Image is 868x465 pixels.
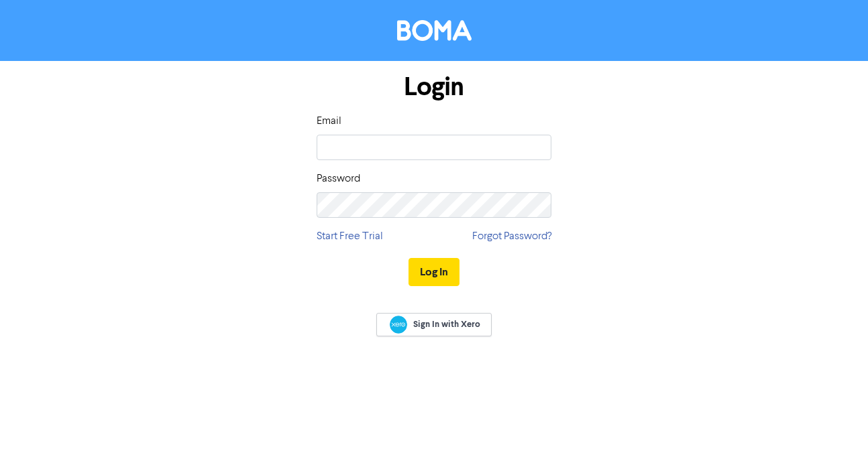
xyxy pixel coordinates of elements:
[376,313,492,336] a: Sign In with Xero
[317,72,551,103] h1: Login
[397,20,472,41] img: BOMA Logo
[317,228,383,245] a: Start Free Trial
[317,171,360,187] label: Password
[390,316,407,334] img: Xero logo
[409,258,459,286] button: Log In
[317,113,341,129] label: Email
[472,228,551,245] a: Forgot Password?
[413,318,480,330] span: Sign In with Xero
